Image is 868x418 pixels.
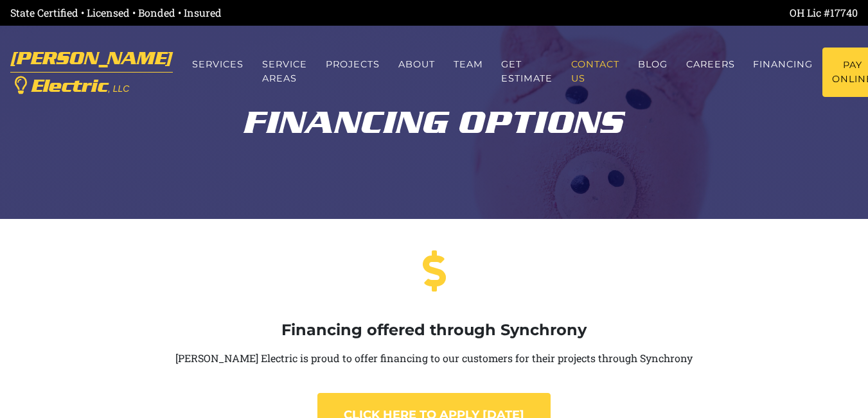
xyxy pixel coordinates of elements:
span: , LLC [108,83,129,94]
div: OH Lic #17740 [434,5,858,21]
a: Get estimate [492,48,562,96]
a: Financing [744,48,822,82]
a: Blog [628,48,677,82]
a: Careers [677,48,744,82]
p: [PERSON_NAME] Electric is proud to offer financing to our customers for their projects through Sy... [78,349,791,367]
h4: Financing offered through Synchrony [78,321,791,340]
div: Financing Options [78,96,791,139]
a: Services [183,48,253,82]
a: Projects [317,48,389,82]
a: Service Areas [253,48,317,96]
a: [PERSON_NAME] Electric, LLC [10,42,173,103]
a: Team [444,48,492,82]
a: About [389,48,444,82]
div: State Certified • Licensed • Bonded • Insured [10,5,434,21]
a: Contact us [562,48,629,96]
